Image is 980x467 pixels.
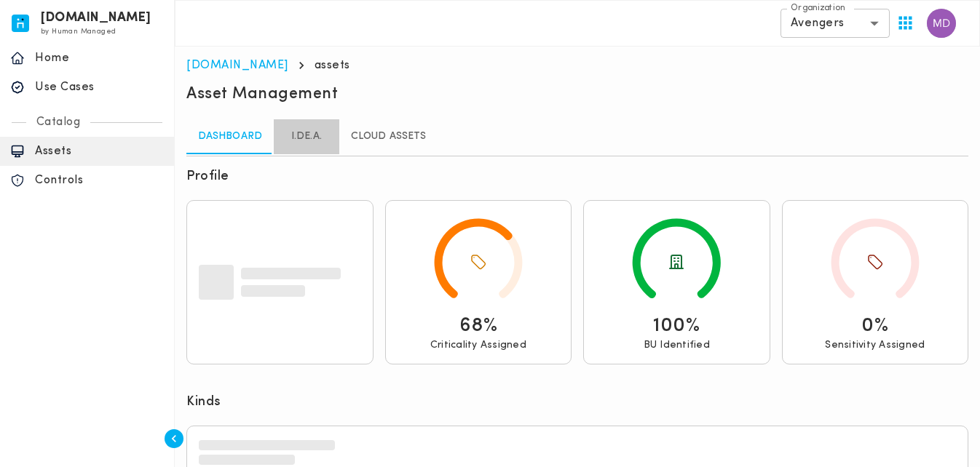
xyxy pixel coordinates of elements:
[825,339,925,352] p: Sensitivity Assigned
[186,119,274,154] a: Dashboard
[186,60,288,71] a: [DOMAIN_NAME]
[459,313,498,339] p: 68%
[339,119,438,154] a: Cloud Assets
[35,173,164,188] p: Controls
[644,339,710,352] p: BU Identified
[274,119,339,154] a: I.DE.A.
[430,339,526,352] p: Criticality Assigned
[921,3,962,44] button: User
[653,313,700,339] p: 100%
[186,84,338,105] h5: Asset Management
[186,394,221,411] h6: Kinds
[41,13,151,23] h6: [DOMAIN_NAME]
[35,80,164,95] p: Use Cases
[781,9,890,38] div: Avengers
[35,51,164,65] p: Home
[861,313,888,339] p: 0%
[315,58,350,73] p: assets
[186,168,229,185] h6: Profile
[35,144,164,159] p: Assets
[41,28,116,36] span: by Human Managed
[927,9,956,38] img: Marc Daniel Jamindang
[26,115,91,129] p: Catalog
[791,2,845,15] label: Organization
[186,58,968,73] nav: breadcrumb
[12,15,29,32] img: invicta.io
